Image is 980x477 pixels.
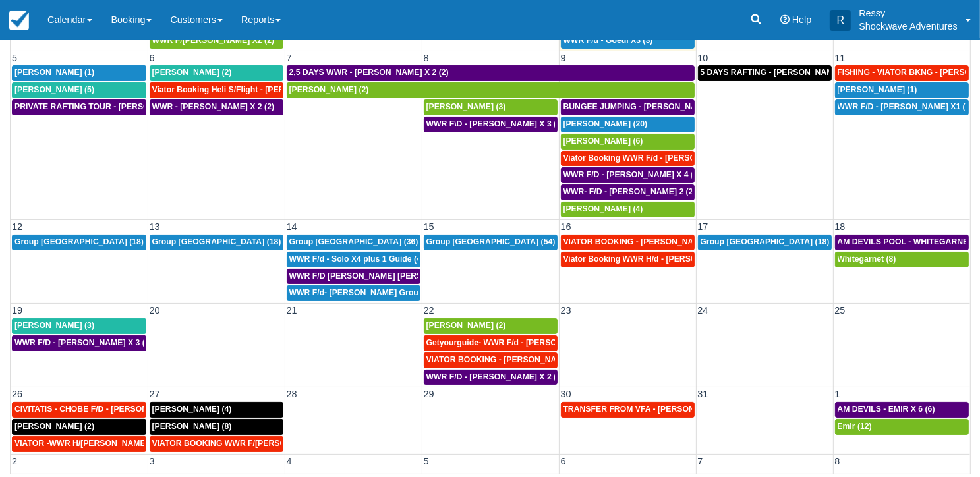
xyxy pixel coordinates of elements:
[12,235,146,250] a: Group [GEOGRAPHIC_DATA] (18)
[424,235,558,250] a: Group [GEOGRAPHIC_DATA] (54)
[14,405,205,414] span: CIVITATIS - CHOBE F/D - [PERSON_NAME] X 1 (1)
[835,82,969,98] a: [PERSON_NAME] (1)
[835,99,969,115] a: WWR F/D - [PERSON_NAME] X1 (1)
[14,338,152,347] span: WWR F/D - [PERSON_NAME] X 3 (3)
[12,82,146,98] a: [PERSON_NAME] (5)
[563,36,653,45] span: WWR F/d - Goeul X3 (3)
[14,439,167,448] span: VIATOR -WWR H/[PERSON_NAME] 2 (2)
[12,318,146,334] a: [PERSON_NAME] (3)
[150,402,283,418] a: [PERSON_NAME] (4)
[838,405,935,414] span: AM DEVILS - EMIR X 6 (6)
[426,102,506,111] span: [PERSON_NAME] (3)
[287,82,695,98] a: [PERSON_NAME] (2)
[424,370,558,385] a: WWR F/D - [PERSON_NAME] X 2 (2)
[289,237,418,246] span: Group [GEOGRAPHIC_DATA] (36)
[150,99,283,115] a: WWR - [PERSON_NAME] X 2 (2)
[563,170,701,179] span: WWR F/D - [PERSON_NAME] X 4 (4)
[148,305,161,316] span: 20
[152,36,275,45] span: WWR F/[PERSON_NAME] X2 (2)
[148,389,161,399] span: 27
[12,65,146,81] a: [PERSON_NAME] (1)
[563,136,643,146] span: [PERSON_NAME] (6)
[285,456,293,466] span: 4
[422,389,436,399] span: 29
[285,53,293,63] span: 7
[561,402,695,418] a: TRANSFER FROM VFA - [PERSON_NAME] X 7 adults + 2 adults (9)
[834,305,847,316] span: 25
[701,237,830,246] span: Group [GEOGRAPHIC_DATA] (18)
[426,321,506,330] span: [PERSON_NAME] (2)
[12,335,146,351] a: WWR F/D - [PERSON_NAME] X 3 (3)
[835,235,969,250] a: AM DEVILS POOL - WHITEGARNET X4 (4)
[701,68,868,77] span: 5 DAYS RAFTING - [PERSON_NAME] X 2 (4)
[14,321,94,330] span: [PERSON_NAME] (3)
[563,204,643,213] span: [PERSON_NAME] (4)
[14,237,144,246] span: Group [GEOGRAPHIC_DATA] (18)
[830,10,851,31] div: R
[150,65,283,81] a: [PERSON_NAME] (2)
[697,305,710,316] span: 24
[835,419,969,435] a: Emir (12)
[834,221,847,232] span: 18
[12,419,146,435] a: [PERSON_NAME] (2)
[838,102,973,111] span: WWR F/D - [PERSON_NAME] X1 (1)
[561,134,695,150] a: [PERSON_NAME] (6)
[834,53,847,63] span: 11
[11,456,18,466] span: 2
[148,456,156,466] span: 3
[285,221,299,232] span: 14
[838,254,896,264] span: Whitegarnet (8)
[426,338,613,347] span: Getyourguide- WWR F/d - [PERSON_NAME] 2 (2)
[563,154,827,163] span: Viator Booking WWR F/d - [PERSON_NAME] [PERSON_NAME] X2 (2)
[289,68,449,77] span: 2,5 DAYS WWR - [PERSON_NAME] X 2 (2)
[563,119,648,128] span: [PERSON_NAME] (20)
[289,254,424,264] span: WWR F/d - Solo X4 plus 1 Guide (4)
[426,372,564,381] span: WWR F/D - [PERSON_NAME] X 2 (2)
[287,285,420,301] a: WWR F/d- [PERSON_NAME] Group X 30 (30)
[12,99,146,115] a: PRIVATE RAFTING TOUR - [PERSON_NAME] X 5 (5)
[11,305,24,316] span: 19
[835,252,969,267] a: Whitegarnet (8)
[12,436,146,452] a: VIATOR -WWR H/[PERSON_NAME] 2 (2)
[838,422,872,431] span: Emir (12)
[560,305,573,316] span: 23
[563,237,735,246] span: VIATOR BOOKING - [PERSON_NAME] X 4 (4)
[560,456,567,466] span: 6
[792,14,812,25] span: Help
[426,119,564,128] span: WWR F\D - [PERSON_NAME] X 3 (3)
[838,85,917,94] span: [PERSON_NAME] (1)
[289,271,527,281] span: WWR F/D [PERSON_NAME] [PERSON_NAME] GROVVE X2 (1)
[697,389,710,399] span: 31
[834,389,842,399] span: 1
[426,355,596,364] span: VIATOR BOOKING - [PERSON_NAME] X2 (2)
[150,436,283,452] a: VIATOR BOOKING WWR F/[PERSON_NAME] X1 (1)
[561,202,695,217] a: [PERSON_NAME] (4)
[150,419,283,435] a: [PERSON_NAME] (8)
[152,405,232,414] span: [PERSON_NAME] (4)
[285,305,299,316] span: 21
[424,318,558,334] a: [PERSON_NAME] (2)
[152,237,281,246] span: Group [GEOGRAPHIC_DATA] (18)
[424,117,558,132] a: WWR F\D - [PERSON_NAME] X 3 (3)
[697,221,710,232] span: 17
[563,405,818,414] span: TRANSFER FROM VFA - [PERSON_NAME] X 7 adults + 2 adults (9)
[561,184,695,200] a: WWR- F/D - [PERSON_NAME] 2 (2)
[14,102,212,111] span: PRIVATE RAFTING TOUR - [PERSON_NAME] X 5 (5)
[560,221,573,232] span: 16
[152,68,232,77] span: [PERSON_NAME] (2)
[835,402,969,418] a: AM DEVILS - EMIR X 6 (6)
[697,53,710,63] span: 10
[422,221,436,232] span: 15
[285,389,299,399] span: 28
[287,252,420,267] a: WWR F/d - Solo X4 plus 1 Guide (4)
[561,33,695,49] a: WWR F/d - Goeul X3 (3)
[859,7,958,20] p: Ressy
[11,389,24,399] span: 26
[289,85,369,94] span: [PERSON_NAME] (2)
[424,99,558,115] a: [PERSON_NAME] (3)
[150,33,283,49] a: WWR F/[PERSON_NAME] X2 (2)
[424,352,558,368] a: VIATOR BOOKING - [PERSON_NAME] X2 (2)
[561,99,695,115] a: BUNGEE JUMPING - [PERSON_NAME] 2 (2)
[426,237,556,246] span: Group [GEOGRAPHIC_DATA] (54)
[561,252,695,267] a: Viator Booking WWR H/d - [PERSON_NAME] X 4 (4)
